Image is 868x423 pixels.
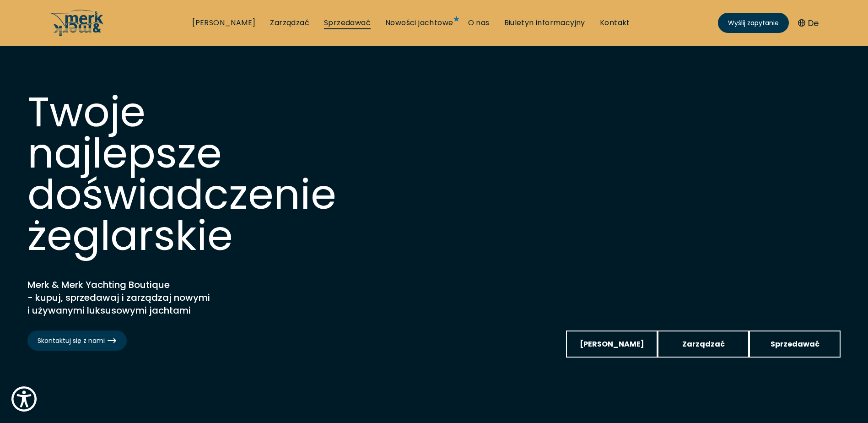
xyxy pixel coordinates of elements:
button: Show Accessibility Preferences [9,384,39,414]
font: Skontaktuj się z nami [38,336,105,346]
a: Nowości jachtowe [385,18,453,28]
button: De [798,17,819,29]
font: De [808,17,819,29]
span: [PERSON_NAME] [580,338,644,350]
a: Zarządzać [658,331,749,358]
a: [PERSON_NAME] [192,18,255,28]
a: Sprzedawać [749,331,841,358]
a: Skontaktuj się z nami [27,331,127,351]
a: Kontakt [600,18,630,28]
a: O nas [468,18,490,28]
a: Zarządzać [270,18,309,28]
h1: Twoje najlepsze doświadczenie żeglarskie [27,92,302,256]
span: Zarządzać [682,338,725,350]
a: Sprzedawać [324,18,371,28]
span: Wyślij zapytanie [728,18,779,28]
font: Nowości jachtowe [385,17,453,28]
a: Biuletyn informacyjny [504,18,585,28]
a: [PERSON_NAME] [566,331,658,358]
h2: Merk & Merk Yachting Boutique - kupuj, sprzedawaj i zarządzaj nowymi i używanymi luksusowymi jach... [27,278,256,317]
span: Sprzedawać [771,338,819,350]
a: Wyślij zapytanie [718,13,789,33]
